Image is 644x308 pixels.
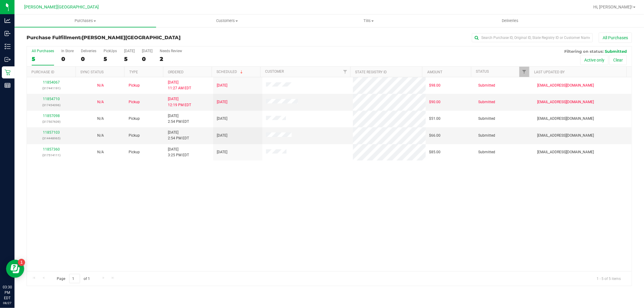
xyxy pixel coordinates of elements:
[27,35,228,40] h3: Purchase Fulfillment:
[24,5,99,10] span: [PERSON_NAME][GEOGRAPHIC_DATA]
[168,70,184,74] a: Ordered
[534,70,565,74] a: Last Updated By
[217,83,227,88] span: [DATE]
[81,70,104,74] a: Sync Status
[81,56,96,62] div: 0
[599,33,632,43] button: All Purchases
[97,116,104,121] span: Not Applicable
[97,133,104,138] span: Not Applicable
[18,259,25,266] iframe: Resource center unread badge
[537,99,594,105] span: [EMAIL_ADDRESS][DOMAIN_NAME]
[355,70,387,74] a: State Registry ID
[3,284,12,301] p: 03:30 PM EDT
[156,14,298,27] a: Customers
[30,102,72,108] p: (317454096)
[217,133,227,138] span: [DATE]
[168,113,189,125] span: [DATE] 2:54 PM EDT
[217,99,227,105] span: [DATE]
[5,43,11,49] inline-svg: Inventory
[537,133,594,138] span: [EMAIL_ADDRESS][DOMAIN_NAME]
[5,30,11,37] inline-svg: Inbound
[43,114,60,118] a: 11857098
[14,18,156,24] span: Purchases
[160,49,182,53] div: Needs Review
[429,99,441,105] span: $90.00
[69,274,80,283] input: 1
[439,14,581,27] a: Deliveries
[32,56,54,62] div: 5
[478,149,495,155] span: Submitted
[97,99,104,105] button: N/A
[472,33,593,42] input: Search Purchase ID, Original ID, State Registry ID or Customer Name...
[168,80,191,91] span: [DATE] 11:27 AM EDT
[537,116,594,122] span: [EMAIL_ADDRESS][DOMAIN_NAME]
[427,70,442,74] a: Amount
[217,70,244,74] a: Scheduled
[97,150,104,154] span: Not Applicable
[61,56,74,62] div: 0
[61,49,74,53] div: In Store
[129,83,140,88] span: Pickup
[156,18,297,24] span: Customers
[129,149,140,155] span: Pickup
[97,83,104,87] span: Not Applicable
[97,83,104,88] button: N/A
[5,69,11,75] inline-svg: Retail
[43,147,60,151] a: 11857360
[129,70,138,74] a: Type
[217,149,227,155] span: [DATE]
[5,17,11,24] inline-svg: Analytics
[564,49,604,54] span: Filtering on status:
[476,69,489,74] a: Status
[429,149,441,155] span: $85.00
[97,133,104,138] button: N/A
[537,83,594,88] span: [EMAIL_ADDRESS][DOMAIN_NAME]
[43,130,60,135] a: 11857103
[52,274,95,283] span: Page of 1
[217,116,227,122] span: [DATE]
[429,116,441,122] span: $51.00
[124,56,135,62] div: 5
[298,18,439,24] span: Tills
[593,5,633,9] span: Hi, [PERSON_NAME]!
[82,35,181,40] span: [PERSON_NAME][GEOGRAPHIC_DATA]
[478,133,495,138] span: Submitted
[592,274,626,283] span: 1 - 5 of 5 items
[5,82,11,88] inline-svg: Reports
[478,99,495,105] span: Submitted
[429,83,441,88] span: $98.00
[168,147,189,158] span: [DATE] 3:25 PM EDT
[168,96,191,108] span: [DATE] 12:19 PM EDT
[478,83,495,88] span: Submitted
[81,49,96,53] div: Deliveries
[104,49,117,53] div: PickUps
[5,56,11,62] inline-svg: Outbound
[142,49,152,53] div: [DATE]
[580,55,608,65] button: Active only
[104,56,117,62] div: 5
[97,116,104,122] button: N/A
[129,99,140,105] span: Pickup
[537,149,594,155] span: [EMAIL_ADDRESS][DOMAIN_NAME]
[298,14,439,27] a: Tills
[43,97,60,101] a: 11854710
[519,67,529,77] a: Filter
[429,133,441,138] span: $66.00
[31,70,54,74] a: Purchase ID
[494,18,527,24] span: Deliveries
[97,149,104,155] button: N/A
[30,135,72,141] p: (314448965)
[124,49,135,53] div: [DATE]
[168,130,189,141] span: [DATE] 2:54 PM EDT
[30,85,72,91] p: (317441191)
[605,49,627,54] span: Submitted
[129,133,140,138] span: Pickup
[160,56,182,62] div: 2
[3,301,12,305] p: 08/27
[478,116,495,122] span: Submitted
[43,80,60,84] a: 11854067
[265,69,284,74] a: Customer
[340,67,350,77] a: Filter
[609,55,627,65] button: Clear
